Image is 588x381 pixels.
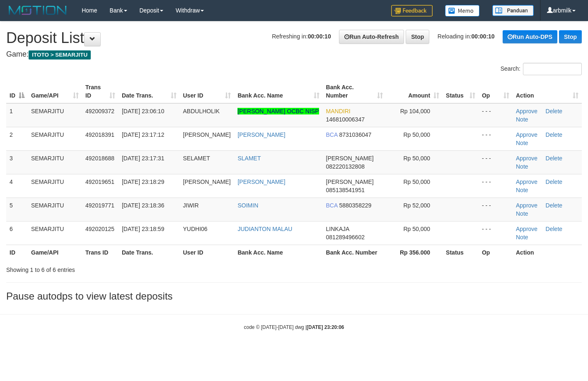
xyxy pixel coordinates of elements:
[516,163,528,170] a: Note
[28,127,82,150] td: SEMARJITU
[183,131,231,138] span: [PERSON_NAME]
[234,80,322,103] th: Bank Acc. Name: activate to sort column ascending
[272,33,331,40] span: Refreshing in:
[546,131,562,138] a: Delete
[183,226,208,232] span: YUDHI06
[6,127,28,150] td: 2
[546,155,562,162] a: Delete
[85,131,114,138] span: 492018391
[28,150,82,174] td: SEMARJITU
[326,226,349,232] span: LINKAJA
[443,245,479,260] th: Status
[122,202,164,209] span: [DATE] 23:18:36
[403,155,430,162] span: Rp 50,000
[516,210,528,217] a: Note
[122,226,164,232] span: [DATE] 23:18:59
[445,5,480,17] img: Button%20Memo.svg
[479,174,513,198] td: - - -
[326,131,338,138] span: BCA
[323,80,386,103] th: Bank Acc. Number: activate to sort column ascending
[234,245,322,260] th: Bank Acc. Name
[472,33,495,40] strong: 00:00:10
[516,234,528,241] a: Note
[326,116,365,123] span: Copy 146810006347 to clipboard
[122,179,164,185] span: [DATE] 23:18:29
[386,80,443,103] th: Amount: activate to sort column ascending
[82,80,119,103] th: Trans ID: activate to sort column ascending
[6,245,28,260] th: ID
[479,127,513,150] td: - - -
[6,4,69,17] img: MOTION_logo.png
[85,202,114,209] span: 492019771
[119,245,180,260] th: Date Trans.
[339,202,371,209] span: Copy 5880358229 to clipboard
[516,179,537,185] a: Approve
[513,80,582,103] th: Action: activate to sort column ascending
[28,221,82,245] td: SEMARJITU
[6,198,28,221] td: 5
[122,131,164,138] span: [DATE] 23:17:12
[516,140,528,146] a: Note
[513,245,582,260] th: Action
[28,80,82,103] th: Game/API: activate to sort column ascending
[119,80,180,103] th: Date Trans.: activate to sort column ascending
[6,291,582,302] h3: Pause autodps to view latest deposits
[6,150,28,174] td: 3
[244,324,344,330] small: code © [DATE]-[DATE] dwg |
[516,187,528,193] a: Note
[386,245,443,260] th: Rp 356.000
[516,116,528,123] a: Note
[479,80,513,103] th: Op: activate to sort column ascending
[183,108,220,114] span: ABDULHOLIK
[85,155,114,162] span: 492018688
[326,179,374,185] span: [PERSON_NAME]
[400,108,430,114] span: Rp 104,000
[237,179,285,185] a: [PERSON_NAME]
[443,80,479,103] th: Status: activate to sort column ascending
[28,198,82,221] td: SEMARJITU
[326,187,365,193] span: Copy 085138541951 to clipboard
[546,108,562,114] a: Delete
[6,221,28,245] td: 6
[546,202,562,209] a: Delete
[29,50,91,60] span: ITOTO > SEMARJITU
[6,262,239,274] div: Showing 1 to 6 of 6 entries
[6,103,28,127] td: 1
[237,131,285,138] a: [PERSON_NAME]
[85,108,114,114] span: 492009372
[82,245,119,260] th: Trans ID
[516,108,537,114] a: Approve
[28,245,82,260] th: Game/API
[503,30,557,43] a: Run Auto-DPS
[326,163,365,170] span: Copy 082220132808 to clipboard
[326,234,365,241] span: Copy 081289496602 to clipboard
[237,108,319,114] a: [PERSON_NAME] OCBC NISP
[6,50,582,59] h4: Game:
[6,80,28,103] th: ID: activate to sort column descending
[308,33,331,40] strong: 00:00:10
[323,245,386,260] th: Bank Acc. Number
[339,131,371,138] span: Copy 8731036047 to clipboard
[516,202,537,209] a: Approve
[183,202,199,209] span: JIWIR
[546,179,562,185] a: Delete
[516,155,537,162] a: Approve
[492,5,534,16] img: panduan.png
[438,33,495,40] span: Reloading in:
[326,202,338,209] span: BCA
[501,63,582,75] label: Search:
[183,155,210,162] span: SELAMET
[180,245,235,260] th: User ID
[6,30,582,46] h1: Deposit List
[523,63,582,75] input: Search:
[559,30,582,43] a: Stop
[85,179,114,185] span: 492019651
[326,108,351,114] span: MANDIRI
[479,150,513,174] td: - - -
[6,174,28,198] td: 4
[479,245,513,260] th: Op
[479,221,513,245] td: - - -
[391,5,433,17] img: Feedback.jpg
[479,198,513,221] td: - - -
[403,202,430,209] span: Rp 52,000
